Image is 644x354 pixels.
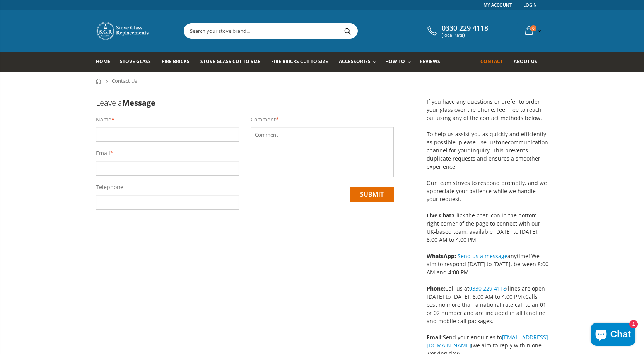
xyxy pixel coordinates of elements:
a: Reviews [420,52,446,72]
b: Message [122,97,155,108]
a: 0330 229 4118 (local rate) [425,24,488,38]
a: Fire Bricks Cut To Size [271,52,334,72]
label: Comment [251,116,276,123]
span: Calls cost no more than a national rate call to an 01 or 02 number and are included in all landli... [427,293,546,325]
a: Stove Glass [120,52,157,72]
strong: WhatsApp: [427,252,456,260]
span: 0 [530,25,536,31]
a: 0 [522,23,543,38]
span: Click the chat icon in the bottom right corner of the page to connect with our UK-based team, ava... [427,212,540,243]
span: Contact [480,58,503,65]
span: 0330 229 4118 [442,24,488,32]
span: Contact Us [112,77,137,84]
a: 0330 229 4118 [469,285,506,292]
a: Home [96,79,102,84]
span: (local rate) [442,32,488,38]
strong: Phone: [427,285,445,292]
span: Reviews [420,58,440,65]
span: Stove Glass Cut To Size [200,58,260,65]
label: Email [96,149,110,157]
strong: Live Chat: [427,212,453,219]
p: If you have any questions or prefer to order your glass over the phone, feel free to reach out us... [427,97,548,244]
a: Send us a message [458,252,507,260]
span: How To [385,58,405,65]
span: anytime! We aim to respond [DATE] to [DATE], between 8:00 AM and 4:00 PM. [427,252,548,276]
a: Stove Glass Cut To Size [200,52,266,72]
button: Search [339,24,357,38]
a: Home [96,52,116,72]
input: submit [350,187,394,202]
input: Search your stove brand... [184,24,444,38]
span: Fire Bricks Cut To Size [271,58,328,65]
h3: Leave a [96,97,394,108]
a: Contact [480,52,509,72]
span: Stove Glass [120,58,151,65]
a: Fire Bricks [162,52,195,72]
span: About us [514,58,537,65]
a: About us [514,52,543,72]
span: Fire Bricks [162,58,190,65]
a: [EMAIL_ADDRESS][DOMAIN_NAME] [427,333,548,349]
strong: one [498,139,508,146]
a: How To [385,52,415,72]
a: Accessories [339,52,380,72]
label: Telephone [96,183,123,191]
span: Home [96,58,110,65]
span: Accessories [339,58,370,65]
img: Stove Glass Replacement [96,21,150,41]
inbox-online-store-chat: Shopify online store chat [588,323,638,348]
strong: Email: [427,333,443,341]
label: Name [96,116,111,123]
